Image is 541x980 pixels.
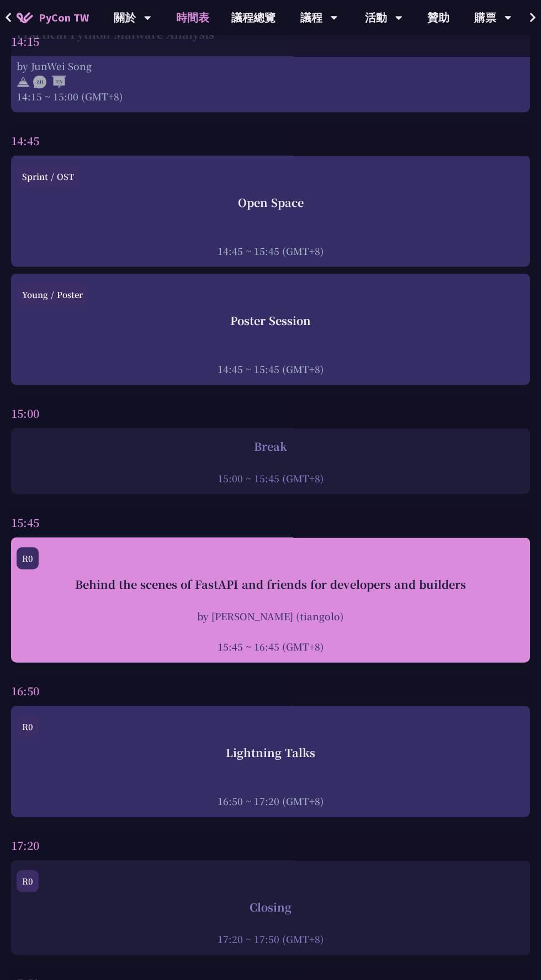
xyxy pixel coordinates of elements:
[17,194,524,211] div: Open Space
[17,362,524,376] div: 14:45 ~ 15:45 (GMT+8)
[17,89,524,103] div: 14:15 ~ 15:00 (GMT+8)
[17,59,524,73] div: by JunWei Song
[17,716,524,808] a: R0 Lightning Talks 16:50 ~ 17:20 (GMT+8)
[17,166,524,258] a: Sprint / OST Open Space 14:45 ~ 15:45 (GMT+8)
[17,899,524,915] div: Closing
[17,870,39,892] div: R0
[17,471,524,485] div: 15:00 ~ 15:45 (GMT+8)
[11,398,530,428] div: 15:00
[17,547,524,653] a: R0 Behind the scenes of FastAPI and friends for developers and builders by [PERSON_NAME] (tiangol...
[17,284,88,306] div: Young / Poster
[11,676,530,706] div: 16:50
[17,932,524,946] div: 17:20 ~ 17:50 (GMT+8)
[11,508,530,537] div: 15:45
[17,244,524,258] div: 14:45 ~ 15:45 (GMT+8)
[17,12,33,23] img: Home icon of PyCon TW 2025
[39,9,89,26] span: PyCon TW
[11,830,530,860] div: 17:20
[11,126,530,156] div: 14:45
[17,716,39,738] div: R0
[17,312,524,329] div: Poster Session
[17,609,524,623] div: by [PERSON_NAME] (tiangolo)
[17,76,30,89] img: svg+xml;base64,PHN2ZyB4bWxucz0iaHR0cDovL3d3dy53My5vcmcvMjAwMC9zdmciIHdpZHRoPSIyNCIgaGVpZ2h0PSIyNC...
[6,4,100,31] a: PyCon TW
[33,76,66,89] img: ZHEN.371966e.svg
[17,547,39,569] div: R0
[17,438,524,455] div: Break
[17,166,79,188] div: Sprint / OST
[17,794,524,808] div: 16:50 ~ 17:20 (GMT+8)
[17,576,524,593] div: Behind the scenes of FastAPI and friends for developers and builders
[17,640,524,653] div: 15:45 ~ 16:45 (GMT+8)
[11,26,530,56] div: 14:15
[17,744,524,761] div: Lightning Talks
[17,284,524,376] a: Young / Poster Poster Session 14:45 ~ 15:45 (GMT+8)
